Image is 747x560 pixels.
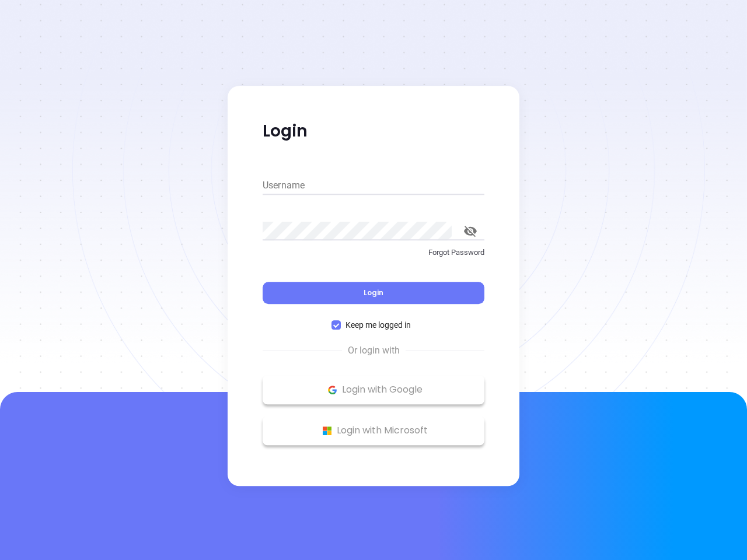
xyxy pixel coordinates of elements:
button: toggle password visibility [456,217,484,245]
span: Keep me logged in [341,318,416,331]
img: Google Logo [325,383,340,397]
a: Forgot Password [263,247,484,268]
span: Login [364,288,383,297]
button: Microsoft Logo Login with Microsoft [263,416,484,445]
p: Login [263,121,484,142]
p: Forgot Password [263,247,484,258]
p: Login with Microsoft [268,422,479,439]
img: Microsoft Logo [320,423,334,438]
p: Login with Google [268,381,479,398]
button: Google Logo Login with Google [263,375,484,404]
span: Or login with [342,344,406,358]
button: Login [263,282,484,304]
